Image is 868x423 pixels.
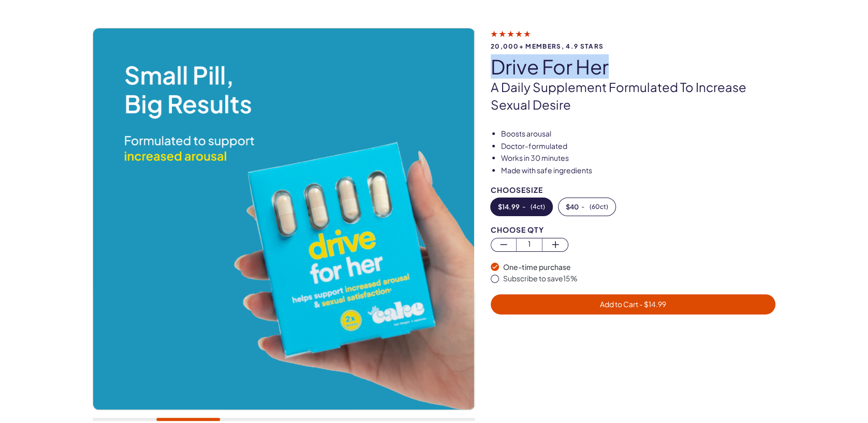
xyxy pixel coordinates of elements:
a: 20,000+ members, 4.9 stars [491,29,776,50]
button: Add to Cart - $14.99 [491,294,776,314]
span: ( 60ct ) [590,203,608,210]
li: Made with safe ingredients [501,165,776,176]
img: drive for her [93,28,474,410]
div: Subscribe to save 15 % [503,274,776,284]
button: - [558,198,615,216]
span: 1 [517,238,542,250]
span: - $ 14.99 [638,299,666,309]
li: Boosts arousal [501,129,776,139]
span: $ 14.99 [498,203,520,210]
img: drive for her [474,28,856,410]
span: Add to Cart [600,299,666,309]
li: Doctor-formulated [501,141,776,152]
div: Choose Qty [491,226,776,234]
span: $ 40 [566,203,579,210]
p: A daily supplement formulated to increase sexual desire [491,79,776,113]
div: Choose Size [491,186,776,194]
span: ( 4ct ) [531,203,545,210]
span: 20,000+ members, 4.9 stars [491,43,776,50]
h1: drive for her [491,56,776,78]
button: - [491,198,552,216]
div: One-time purchase [503,262,776,273]
li: Works in 30 minutes [501,153,776,163]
